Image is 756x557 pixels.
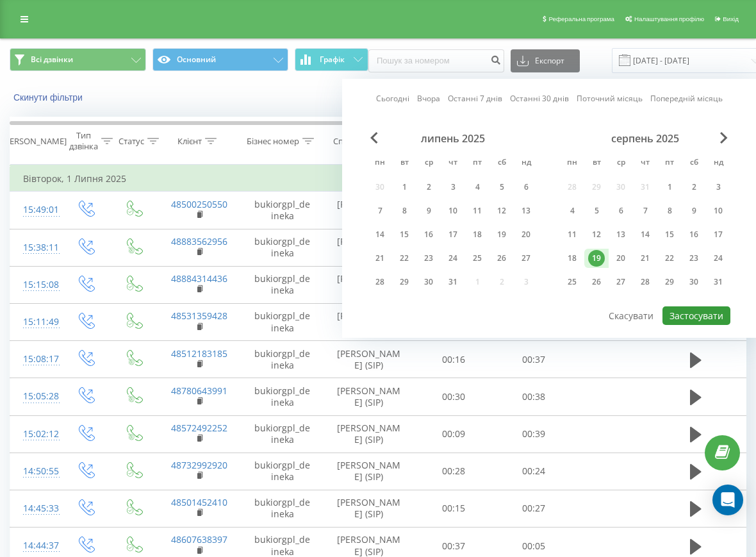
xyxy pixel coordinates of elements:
a: 48732992920 [171,459,227,471]
td: bukiorgpl_deineka [241,192,324,229]
div: ср 23 лип 2025 р. [416,249,441,268]
span: Next Month [720,132,728,144]
button: Всі дзвінки [10,48,146,71]
abbr: понеділок [563,154,582,173]
td: [PERSON_NAME] (SIP) [324,341,414,378]
td: 00:28 [414,453,494,490]
span: Previous Month [370,132,378,144]
div: пт 18 лип 2025 р. [465,225,489,244]
a: Поточний місяць [577,92,643,104]
div: нд 10 серп 2025 р. [706,201,730,220]
div: 4 [469,179,486,195]
div: Бізнес номер [247,136,299,147]
button: Експорт [511,49,580,72]
a: 48780643991 [171,385,227,397]
button: Застосувати [662,306,730,325]
div: 9 [686,203,702,219]
div: 23 [686,250,702,267]
button: Графік [295,48,368,71]
div: сб 19 лип 2025 р. [489,225,514,244]
td: [PERSON_NAME] (SIP) [324,303,414,340]
div: 29 [396,274,413,290]
div: 25 [469,250,486,267]
div: 31 [710,274,727,290]
a: Останні 30 днів [510,92,569,104]
div: ср 16 лип 2025 р. [416,225,441,244]
div: чт 14 серп 2025 р. [633,225,657,244]
div: 19 [493,226,510,243]
div: пн 7 лип 2025 р. [368,201,392,220]
div: 14 [637,226,653,243]
div: чт 24 лип 2025 р. [441,249,465,268]
td: 00:38 [494,378,574,415]
div: чт 21 серп 2025 р. [633,249,657,268]
a: Сьогодні [376,92,409,104]
div: 8 [661,203,678,219]
div: 14:45:33 [23,496,49,521]
div: 10 [445,203,461,219]
td: [PERSON_NAME] (SIP) [324,378,414,415]
a: 48512183185 [171,347,227,360]
div: ср 27 серп 2025 р. [609,272,633,292]
abbr: субота [684,154,703,173]
td: bukiorgpl_deineka [241,490,324,527]
div: сб 5 лип 2025 р. [489,178,514,197]
div: 29 [661,274,678,290]
div: 12 [588,226,605,243]
div: сб 16 серп 2025 р. [682,225,706,244]
td: 00:09 [414,415,494,453]
div: ср 30 лип 2025 р. [416,272,441,292]
div: 10 [710,203,727,219]
div: 16 [686,226,702,243]
div: пт 29 серп 2025 р. [657,272,682,292]
div: 7 [372,203,388,219]
div: 15 [396,226,413,243]
div: 5 [493,179,510,195]
a: Останні 7 днів [448,92,502,104]
input: Пошук за номером [368,49,504,72]
div: чт 28 серп 2025 р. [633,272,657,292]
div: пн 4 серп 2025 р. [560,201,584,220]
div: Тип дзвінка [69,130,98,152]
div: 30 [420,274,437,290]
div: 1 [661,179,678,195]
div: 2 [420,179,437,195]
div: нд 31 серп 2025 р. [706,272,730,292]
div: пт 4 лип 2025 р. [465,178,489,197]
div: 21 [637,250,653,267]
div: пт 8 серп 2025 р. [657,201,682,220]
td: [PERSON_NAME] (SIP) [324,453,414,490]
div: 21 [372,250,388,267]
div: вт 26 серп 2025 р. [584,272,609,292]
div: нд 3 серп 2025 р. [706,178,730,197]
div: 28 [637,274,653,290]
div: 11 [564,226,580,243]
div: 15:38:11 [23,235,49,260]
div: 22 [396,250,413,267]
abbr: субота [492,154,511,173]
div: 15 [661,226,678,243]
div: 1 [396,179,413,195]
div: нд 6 лип 2025 р. [514,178,538,197]
div: 8 [396,203,413,219]
div: 15:08:17 [23,347,49,372]
td: [PERSON_NAME] (SIP) [324,229,414,266]
td: 00:39 [494,415,574,453]
td: [PERSON_NAME] (SIP) [324,490,414,527]
div: вт 15 лип 2025 р. [392,225,416,244]
span: Вихід [723,15,739,22]
div: ср 6 серп 2025 р. [609,201,633,220]
div: 18 [469,226,486,243]
abbr: середа [611,154,630,173]
a: Попередній місяць [650,92,723,104]
div: пн 18 серп 2025 р. [560,249,584,268]
a: 48572492252 [171,422,227,434]
div: 17 [710,226,727,243]
div: ср 13 серп 2025 р. [609,225,633,244]
span: Реферальна програма [548,15,614,22]
div: нд 20 лип 2025 р. [514,225,538,244]
div: 17 [445,226,461,243]
button: Скасувати [602,306,661,325]
div: 16 [420,226,437,243]
span: Всі дзвінки [31,54,73,65]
